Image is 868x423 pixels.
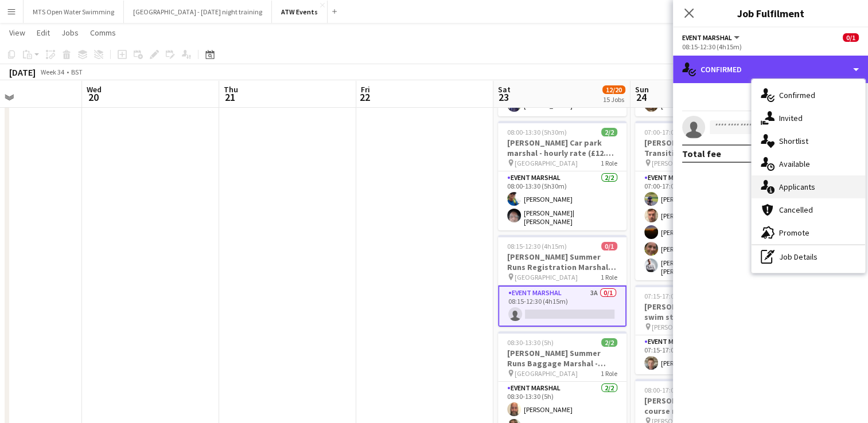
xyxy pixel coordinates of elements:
[635,121,764,280] app-job-card: 07:00-17:00 (10h)5/5[PERSON_NAME] Super Series Transition Marshal - hourly rate [PERSON_NAME][GEO...
[752,221,865,244] div: Promote
[601,242,617,250] span: 0/1
[752,107,865,130] div: Invited
[601,338,617,347] span: 2/2
[124,1,272,23] button: [GEOGRAPHIC_DATA] - [DATE] night training
[498,171,626,230] app-card-role: Event Marshal2/208:00-13:30 (5h30m)[PERSON_NAME][PERSON_NAME]| [PERSON_NAME]
[752,175,865,198] div: Applicants
[635,335,764,374] app-card-role: Event Marshal1/107:15-17:00 (9h45m)[PERSON_NAME]
[61,28,79,38] span: Jobs
[272,1,328,23] button: ATW Events
[602,85,625,94] span: 12/20
[673,6,868,21] h3: Job Fulfilment
[361,84,370,95] span: Fri
[224,84,238,95] span: Thu
[24,1,124,23] button: MTS Open Water Swimming
[635,301,764,322] h3: [PERSON_NAME] Super Series swim start marshal hourly rate
[222,91,238,104] span: 21
[673,56,868,83] div: Confirmed
[515,369,578,378] span: [GEOGRAPHIC_DATA]
[752,198,865,221] div: Cancelled
[644,386,691,394] span: 08:00-17:00 (9h)
[644,292,704,300] span: 07:15-17:00 (9h45m)
[498,84,511,95] span: Sat
[498,138,626,158] h3: [PERSON_NAME] Car park marshal - hourly rate (£12.21 if over 21)
[635,395,764,416] h3: [PERSON_NAME] Super series course marshal - hourly rate
[85,91,102,104] span: 20
[9,28,25,38] span: View
[32,25,55,40] a: Edit
[5,25,30,40] a: View
[682,33,741,42] button: Event Marshal
[71,68,83,76] div: BST
[37,28,50,38] span: Edit
[752,152,865,175] div: Available
[87,84,102,95] span: Wed
[752,245,865,268] div: Job Details
[38,68,67,76] span: Week 34
[507,338,554,347] span: 08:30-13:30 (5h)
[498,235,626,327] app-job-card: 08:15-12:30 (4h15m)0/1[PERSON_NAME] Summer Runs Registration Marshal hourly rate (£12.21 if over ...
[682,42,859,51] div: 08:15-12:30 (4h15m)
[601,273,617,281] span: 1 Role
[498,285,626,327] app-card-role: Event Marshal3A0/108:15-12:30 (4h15m)
[601,369,617,378] span: 1 Role
[682,148,721,159] div: Total fee
[633,91,649,104] span: 24
[9,66,36,78] div: [DATE]
[515,273,578,281] span: [GEOGRAPHIC_DATA]
[498,252,626,272] h3: [PERSON_NAME] Summer Runs Registration Marshal hourly rate (£12.21 if over 21)
[496,91,511,104] span: 23
[601,128,617,136] span: 2/2
[359,91,370,104] span: 22
[507,242,567,250] span: 08:15-12:30 (4h15m)
[635,84,649,95] span: Sun
[635,171,764,280] app-card-role: Event Marshal5/507:00-17:00 (10h)[PERSON_NAME][PERSON_NAME][PERSON_NAME][PERSON_NAME][PERSON_NAME...
[843,33,859,42] span: 0/1
[752,130,865,152] div: Shortlist
[85,25,120,40] a: Comms
[507,128,567,136] span: 08:00-13:30 (5h30m)
[498,121,626,230] app-job-card: 08:00-13:30 (5h30m)2/2[PERSON_NAME] Car park marshal - hourly rate (£12.21 if over 21) [GEOGRAPHI...
[601,159,617,167] span: 1 Role
[635,138,764,158] h3: [PERSON_NAME] Super Series Transition Marshal - hourly rate
[644,128,694,136] span: 07:00-17:00 (10h)
[90,28,116,38] span: Comms
[652,323,700,331] span: [PERSON_NAME]
[498,348,626,369] h3: [PERSON_NAME] Summer Runs Baggage Marshal - hourly rate
[682,33,732,42] span: Event Marshal
[752,84,865,107] div: Confirmed
[515,159,578,167] span: [GEOGRAPHIC_DATA]
[635,285,764,374] app-job-card: 07:15-17:00 (9h45m)1/1[PERSON_NAME] Super Series swim start marshal hourly rate [PERSON_NAME]1 Ro...
[603,95,625,104] div: 15 Jobs
[57,25,83,40] a: Jobs
[652,159,738,167] span: [PERSON_NAME][GEOGRAPHIC_DATA]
